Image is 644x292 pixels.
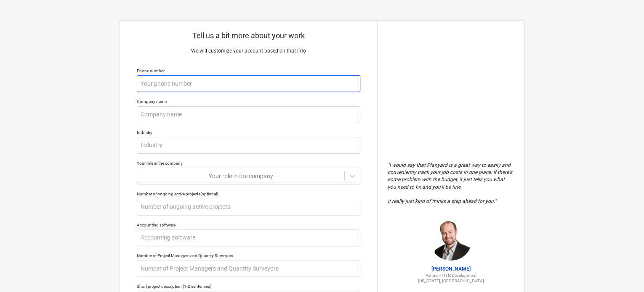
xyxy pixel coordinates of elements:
div: Industry [137,130,360,135]
input: Company name [137,106,360,123]
p: " I would say that Planyard is a great way to easily and conveniently track your job costs in one... [388,162,514,205]
input: Number of Project Managers and Quantity Surveyors [137,260,360,277]
p: Tell us a bit more about your work [137,31,360,41]
input: Your phone number [137,75,360,92]
p: [US_STATE], [GEOGRAPHIC_DATA] [388,278,514,284]
div: Widget de chat [602,252,644,292]
input: Industry [137,137,360,154]
p: Partner - TITN Development [388,273,514,278]
div: Number of ongoing active projects (optional) [137,191,360,197]
input: Number of ongoing active projects [137,199,360,216]
img: Jordan Cohen [430,218,472,260]
iframe: Chat Widget [602,252,644,292]
div: Phone number [137,68,360,74]
p: [PERSON_NAME] [388,266,514,273]
div: Company name [137,99,360,104]
input: Accounting software [137,229,360,246]
div: Short project description (1-2 sentences) [137,284,360,289]
div: Your role in the company [137,160,360,166]
div: Accounting software [137,222,360,228]
div: Number of Project Managers and Quantity Surveyors [137,253,360,258]
p: We will customize your account based on that info [137,47,360,55]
